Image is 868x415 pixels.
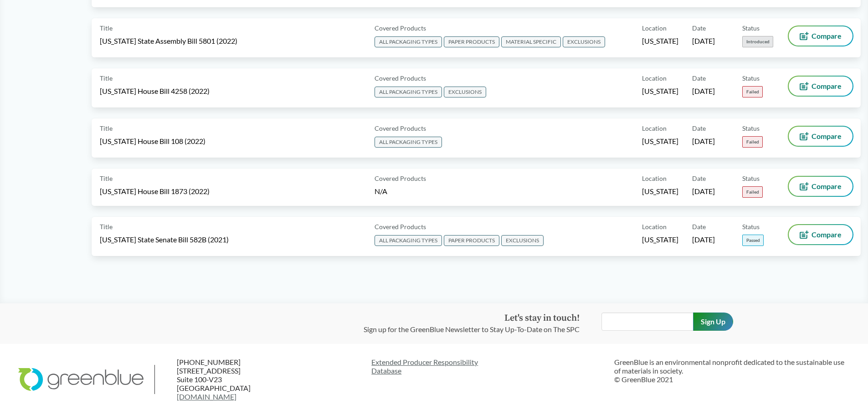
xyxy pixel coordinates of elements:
[100,136,205,146] span: [US_STATE] House Bill 108 (2022)
[100,222,113,231] span: Title
[375,174,426,183] span: Covered Products
[692,186,715,196] span: [DATE]
[812,183,842,190] span: Compare
[375,235,442,246] span: ALL PACKAGING TYPES
[504,313,580,324] strong: Let's stay in touch!
[692,36,715,46] span: [DATE]
[692,123,706,133] span: Date
[642,123,667,133] span: Location
[692,222,706,231] span: Date
[692,73,706,83] span: Date
[642,222,667,231] span: Location
[375,123,426,133] span: Covered Products
[742,86,763,97] span: Failed
[742,222,760,231] span: Status
[375,73,426,83] span: Covered Products
[789,177,853,196] button: Compare
[692,235,715,245] span: [DATE]
[742,73,760,83] span: Status
[501,235,544,246] span: EXCLUSIONS
[642,174,667,183] span: Location
[100,123,113,133] span: Title
[501,36,561,47] span: MATERIAL SPECIFIC
[742,235,764,246] span: Passed
[692,23,706,33] span: Date
[100,186,210,196] span: [US_STATE] House Bill 1873 (2022)
[444,235,499,246] span: PAPER PRODUCTS
[812,32,842,40] span: Compare
[563,36,605,47] span: EXCLUSIONS
[692,86,715,96] span: [DATE]
[742,136,763,148] span: Failed
[177,358,287,401] p: [PHONE_NUMBER] [STREET_ADDRESS] Suite 100-V23 [GEOGRAPHIC_DATA]
[692,136,715,146] span: [DATE]
[789,26,853,46] button: Compare
[375,36,442,47] span: ALL PACKAGING TYPES
[177,392,236,401] a: [DOMAIN_NAME]
[100,36,237,46] span: [US_STATE] State Assembly Bill 5801 (2022)
[692,174,706,183] span: Date
[375,137,442,148] span: ALL PACKAGING TYPES
[375,222,426,231] span: Covered Products
[742,23,760,33] span: Status
[789,225,853,244] button: Compare
[742,186,763,198] span: Failed
[642,136,678,146] span: [US_STATE]
[614,358,850,384] p: GreenBlue is an environmental nonprofit dedicated to the sustainable use of materials in society....
[371,358,607,375] a: Extended Producer ResponsibilityDatabase
[100,73,113,83] span: Title
[642,86,678,96] span: [US_STATE]
[812,133,842,140] span: Compare
[100,86,210,96] span: [US_STATE] House Bill 4258 (2022)
[100,23,113,33] span: Title
[742,36,773,47] span: Introduced
[789,127,853,146] button: Compare
[642,73,667,83] span: Location
[100,174,113,183] span: Title
[375,187,387,195] span: N/A
[742,123,760,133] span: Status
[375,23,426,33] span: Covered Products
[364,324,580,335] p: Sign up for the GreenBlue Newsletter to Stay Up-To-Date on The SPC
[642,36,678,46] span: [US_STATE]
[375,87,442,97] span: ALL PACKAGING TYPES
[812,231,842,238] span: Compare
[812,82,842,90] span: Compare
[100,235,229,245] span: [US_STATE] State Senate Bill 582B (2021)
[742,174,760,183] span: Status
[693,313,733,331] input: Sign Up
[789,77,853,96] button: Compare
[642,186,678,196] span: [US_STATE]
[642,23,667,33] span: Location
[444,36,499,47] span: PAPER PRODUCTS
[642,235,678,245] span: [US_STATE]
[444,87,486,97] span: EXCLUSIONS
